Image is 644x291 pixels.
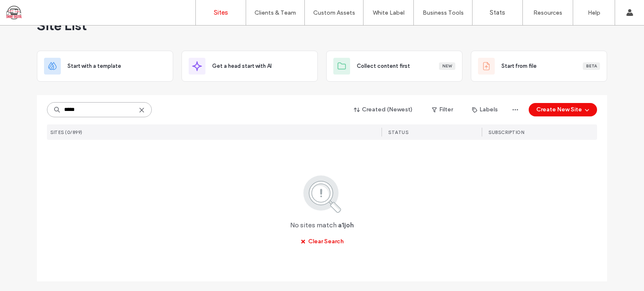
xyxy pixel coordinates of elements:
[214,9,228,16] label: Sites
[533,9,562,16] label: Resources
[439,62,455,70] div: New
[19,6,36,13] span: Help
[313,9,355,16] label: Custom Assets
[290,221,337,230] span: No sites match
[588,9,600,16] label: Help
[490,9,505,16] label: Stats
[529,103,597,116] button: Create New Site
[488,129,524,135] span: SUBSCRIPTION
[583,62,600,70] div: Beta
[182,51,318,82] div: Get a head start with AI
[326,51,462,82] div: Collect content firstNew
[37,51,173,82] div: Start with a template
[50,129,83,135] span: SITES (0/899)
[68,62,121,70] span: Start with a template
[254,9,296,16] label: Clients & Team
[293,235,351,248] button: Clear Search
[373,9,405,16] label: White Label
[501,62,537,70] span: Start from file
[471,51,607,82] div: Start from fileBeta
[37,17,87,34] span: Site List
[292,174,353,214] img: search.svg
[338,221,354,230] span: a1joh
[388,129,408,135] span: STATUS
[423,9,464,16] label: Business Tools
[465,103,505,116] button: Labels
[347,103,420,116] button: Created (Newest)
[423,103,461,116] button: Filter
[212,62,272,70] span: Get a head start with AI
[357,62,410,70] span: Collect content first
